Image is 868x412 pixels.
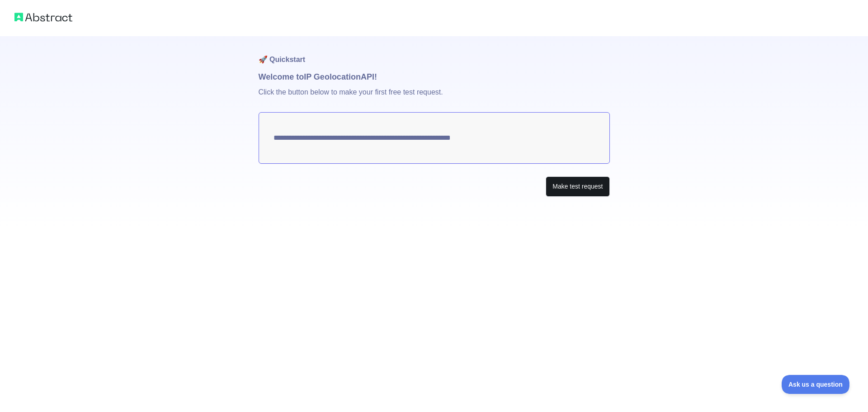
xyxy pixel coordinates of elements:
p: Click the button below to make your first free test request. [259,83,610,112]
img: Abstract logo [14,11,72,24]
h1: 🚀 Quickstart [259,36,610,71]
iframe: Toggle Customer Support [782,375,850,394]
button: Make test request [546,176,609,197]
h1: Welcome to IP Geolocation API! [259,71,610,83]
